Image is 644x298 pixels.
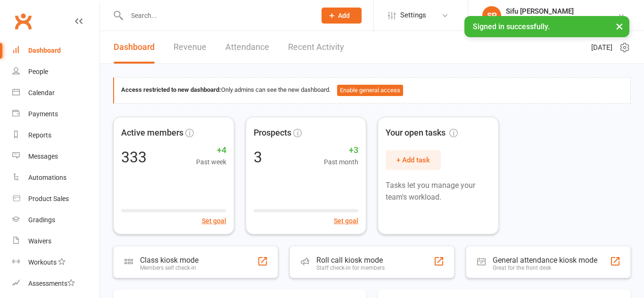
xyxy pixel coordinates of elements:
span: Settings [400,5,426,26]
span: +4 [196,144,226,157]
div: Assessments [28,280,75,287]
div: 333 [121,150,147,165]
input: Search... [124,9,309,22]
div: People [28,68,48,75]
a: Payments [12,104,99,125]
a: Reports [12,125,99,146]
p: Tasks let you manage your team's workload. [386,179,491,203]
button: + Add task [386,150,441,170]
a: Product Sales [12,188,99,209]
div: Members self check-in [140,265,198,271]
a: Attendance [225,31,269,64]
div: 3 [254,150,262,165]
div: Reports [28,131,51,139]
button: Set goal [202,216,226,226]
div: Only admins can see the new dashboard. [121,85,623,96]
div: Payments [28,110,58,118]
div: Roll call kiosk mode [316,256,385,265]
a: Waivers [12,231,99,252]
div: SP [482,6,501,25]
span: Signed in successfully. [473,22,550,31]
a: Messages [12,146,99,167]
button: Set goal [334,216,358,226]
a: Revenue [173,31,206,64]
div: Sifu [PERSON_NAME] [506,7,618,16]
span: Past week [196,157,226,167]
div: Waivers [28,237,51,245]
div: Gradings [28,216,55,224]
a: Automations [12,167,99,188]
button: × [611,16,628,36]
a: Clubworx [11,9,35,33]
span: Add [338,12,350,19]
span: Your open tasks [386,126,458,140]
div: Messages [28,153,58,160]
div: Automations [28,174,66,181]
div: Head Academy Kung Fu South Pty Ltd [506,16,618,24]
a: Assessments [12,273,99,294]
span: Past month [324,157,358,167]
a: Workouts [12,252,99,273]
a: Gradings [12,209,99,231]
strong: Access restricted to new dashboard: [121,86,221,93]
div: Calendar [28,89,55,97]
button: Enable general access [337,85,403,96]
div: Great for the front desk [493,265,597,271]
div: Dashboard [28,47,61,54]
span: Active members [121,126,183,140]
button: Add [322,8,362,24]
div: Class kiosk mode [140,256,198,265]
a: People [12,61,99,82]
a: Dashboard [12,40,99,61]
span: Prospects [254,126,291,140]
a: Recent Activity [288,31,344,64]
div: General attendance kiosk mode [493,256,597,265]
a: Calendar [12,82,99,104]
span: [DATE] [591,42,612,53]
div: Staff check-in for members [316,265,385,271]
a: Dashboard [114,31,155,64]
div: Product Sales [28,195,69,202]
span: +3 [324,144,358,157]
div: Workouts [28,258,57,266]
